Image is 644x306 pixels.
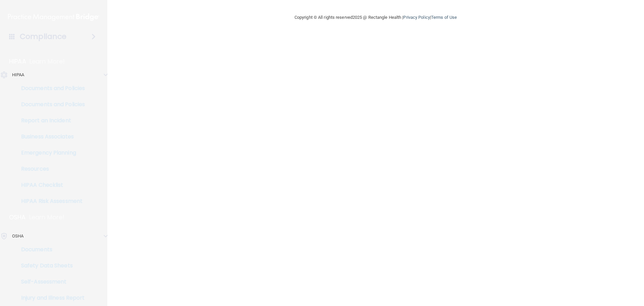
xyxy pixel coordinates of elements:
p: Safety Data Sheets [4,262,96,269]
a: Terms of Use [431,15,457,20]
p: Learn More! [30,57,65,65]
p: Emergency Planning [4,149,96,156]
p: Injury and Illness Report [4,295,96,301]
p: OSHA [9,213,26,221]
h4: Compliance [20,32,66,41]
p: Documents [4,246,96,253]
p: HIPAA [9,57,26,65]
p: Documents and Policies [4,101,96,108]
div: Copyright © All rights reserved 2025 @ Rectangle Health | | [253,7,498,28]
p: HIPAA [12,71,24,79]
img: PMB logo [8,10,99,24]
p: Report an Incident [4,117,96,124]
p: HIPAA Risk Assessment [4,198,96,205]
p: Documents and Policies [4,85,96,92]
p: Learn More! [29,213,65,221]
p: Self-Assessment [4,278,96,285]
a: Privacy Policy [403,15,430,20]
p: OSHA [12,232,23,240]
p: Resources [4,166,96,172]
p: HIPAA Checklist [4,182,96,188]
p: Business Associates [4,133,96,140]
